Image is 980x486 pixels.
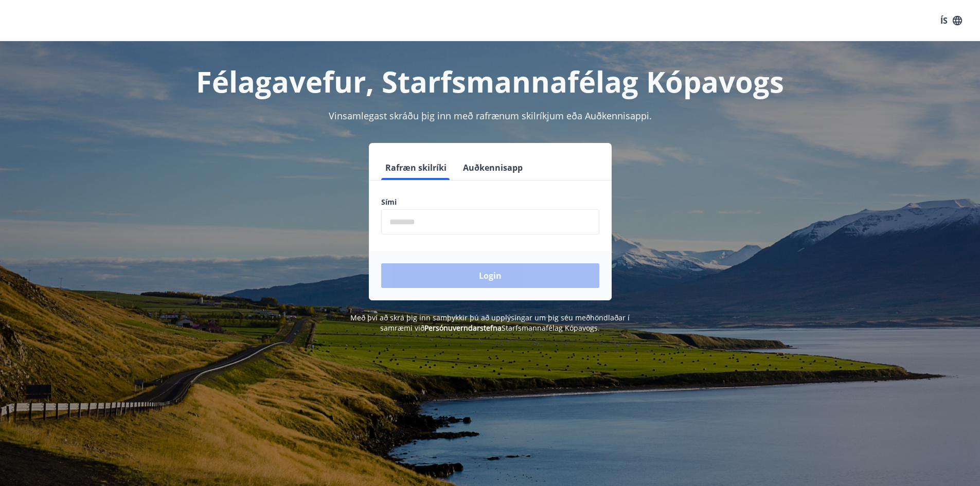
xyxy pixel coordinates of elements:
button: ÍS [935,11,968,30]
h1: Félagavefur, Starfsmannafélag Kópavogs [132,62,848,101]
label: Sími [381,197,599,207]
button: Rafræn skilríki [381,155,451,180]
span: Með því að skrá þig inn samþykkir þú að upplýsingar um þig séu meðhöndlaðar í samræmi við Starfsm... [350,313,630,333]
span: Vinsamlegast skráðu þig inn með rafrænum skilríkjum eða Auðkennisappi. [329,110,652,122]
button: Auðkennisapp [459,155,527,180]
a: Persónuverndarstefna [424,323,502,333]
